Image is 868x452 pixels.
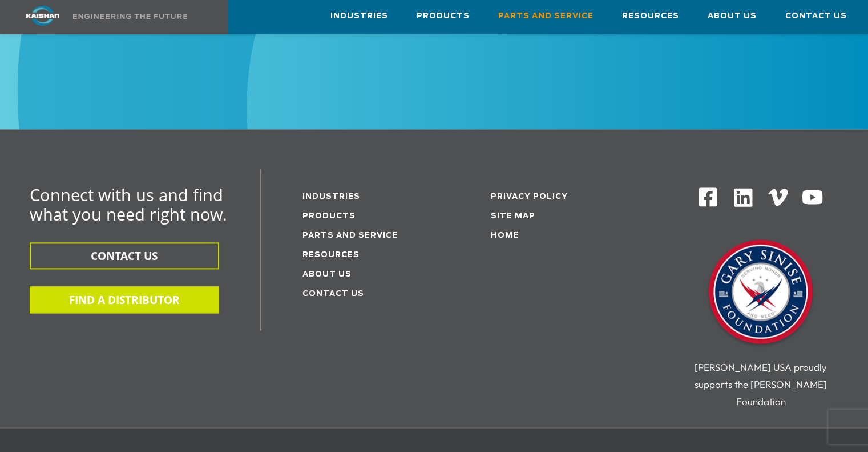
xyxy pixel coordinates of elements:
[785,1,847,31] a: Contact Us
[785,10,847,23] span: Contact Us
[30,242,219,269] button: CONTACT US
[622,10,679,23] span: Resources
[498,1,594,31] a: Parts and Service
[302,251,360,259] a: Resources
[708,10,757,23] span: About Us
[491,213,535,220] a: Site Map
[704,236,818,350] img: Gary Sinise Foundation
[30,286,219,313] button: FIND A DISTRIBUTOR
[801,186,823,209] img: Youtube
[73,14,187,19] img: Engineering the future
[330,10,388,23] span: Industries
[302,290,364,298] a: Contact Us
[695,361,827,407] span: [PERSON_NAME] USA proudly supports the [PERSON_NAME] Foundation
[302,271,352,278] a: About Us
[622,1,679,31] a: Resources
[302,193,360,201] a: Industries
[417,10,470,23] span: Products
[491,232,519,239] a: Home
[491,193,568,201] a: Privacy Policy
[302,232,398,239] a: Parts and service
[330,1,388,31] a: Industries
[498,10,594,23] span: Parts and Service
[30,183,227,225] span: Connect with us and find what you need right now.
[768,189,788,205] img: Vimeo
[708,1,757,31] a: About Us
[302,213,356,220] a: Products
[732,186,754,209] img: Linkedin
[697,186,718,207] img: Facebook
[417,1,470,31] a: Products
